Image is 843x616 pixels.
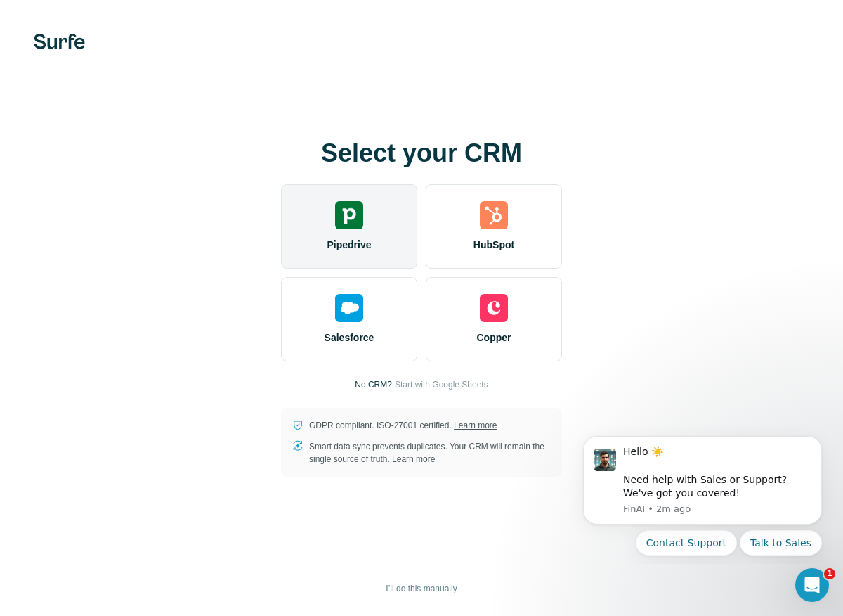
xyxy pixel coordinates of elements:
img: salesforce's logo [335,294,363,322]
iframe: Intercom notifications message [562,423,843,564]
p: Smart data sync prevents duplicates. Your CRM will remain the single source of truth. [309,440,551,466]
a: Learn more [454,421,497,430]
a: Learn more [392,454,435,464]
p: GDPR compliant. ISO-27001 certified. [309,419,497,432]
img: copper's logo [480,294,508,322]
h1: Select your CRM [281,139,562,167]
iframe: Intercom live chat [795,568,829,602]
span: HubSpot [473,238,514,252]
img: hubspot's logo [480,201,508,229]
span: Copper [477,331,511,345]
button: Start with Google Sheets [395,378,488,391]
button: I’ll do this manually [376,578,466,599]
img: Surfe's logo [34,34,85,49]
span: Pipedrive [327,238,371,252]
span: I’ll do this manually [386,582,457,595]
p: No CRM? [355,378,392,391]
span: Salesforce [325,331,374,345]
span: 1 [824,568,835,579]
img: pipedrive's logo [335,201,363,229]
